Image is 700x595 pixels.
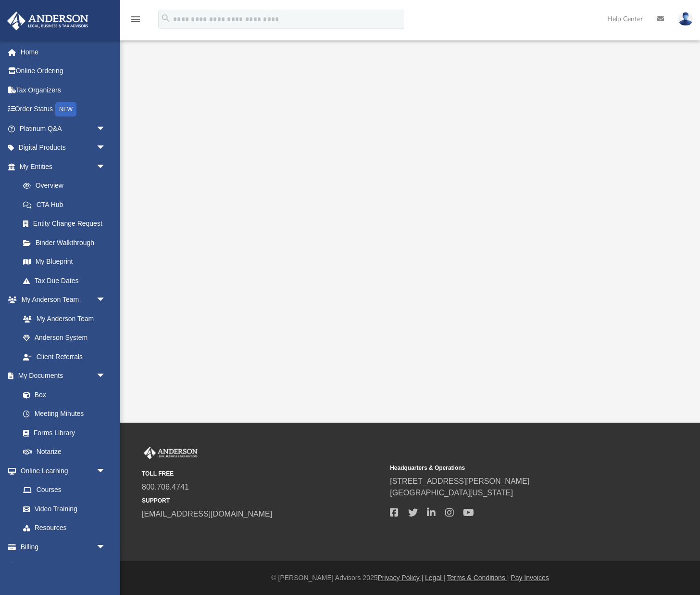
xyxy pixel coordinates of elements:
a: Home [7,42,120,62]
a: Anderson System [13,328,115,348]
span: arrow_drop_down [96,461,115,481]
a: Tax Due Dates [13,271,120,290]
a: Video Training [13,499,111,518]
a: Entity Change Request [13,214,120,233]
a: Platinum Q&Aarrow_drop_down [7,119,120,138]
a: Binder Walkthrough [13,233,120,252]
a: menu [130,18,141,25]
a: Online Ordering [7,62,120,81]
a: [GEOGRAPHIC_DATA][US_STATE] [390,489,513,497]
i: menu [130,13,141,25]
a: [EMAIL_ADDRESS][DOMAIN_NAME] [142,510,272,518]
a: Pay Invoices [511,574,549,582]
a: Box [13,385,111,404]
a: Terms & Conditions | [447,574,509,582]
img: User Pic [678,12,693,26]
a: Events Calendar [7,556,120,576]
div: © [PERSON_NAME] Advisors 2025 [120,573,700,583]
a: CTA Hub [13,195,120,214]
a: Meeting Minutes [13,404,115,424]
a: My Anderson Team [13,309,111,328]
a: My Documentsarrow_drop_down [7,366,115,386]
a: My Blueprint [13,252,115,272]
a: Billingarrow_drop_down [7,537,120,556]
small: TOLL FREE [142,469,383,478]
a: Notarize [13,442,115,462]
a: Client Referrals [13,347,115,366]
small: Headquarters & Operations [390,464,631,472]
span: arrow_drop_down [96,290,115,310]
a: Privacy Policy | [378,574,424,582]
a: [STREET_ADDRESS][PERSON_NAME] [390,477,529,485]
a: Overview [13,176,120,195]
a: Tax Organizers [7,80,120,100]
a: Digital Productsarrow_drop_down [7,138,120,157]
span: arrow_drop_down [96,119,115,139]
a: Order StatusNEW [7,100,120,119]
a: Resources [13,518,115,538]
a: My Anderson Teamarrow_drop_down [7,290,115,310]
span: arrow_drop_down [96,366,115,386]
span: arrow_drop_down [96,157,115,177]
img: Anderson Advisors Platinum Portal [4,12,91,30]
span: arrow_drop_down [96,138,115,158]
a: Legal | [425,574,445,582]
a: 800.706.4741 [142,483,189,491]
span: arrow_drop_down [96,537,115,557]
a: Courses [13,480,115,500]
small: SUPPORT [142,496,383,505]
a: My Entitiesarrow_drop_down [7,157,120,176]
a: Online Learningarrow_drop_down [7,461,115,480]
div: NEW [55,102,76,116]
img: Anderson Advisors Platinum Portal [142,447,200,459]
i: search [161,13,171,24]
a: Forms Library [13,423,111,442]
